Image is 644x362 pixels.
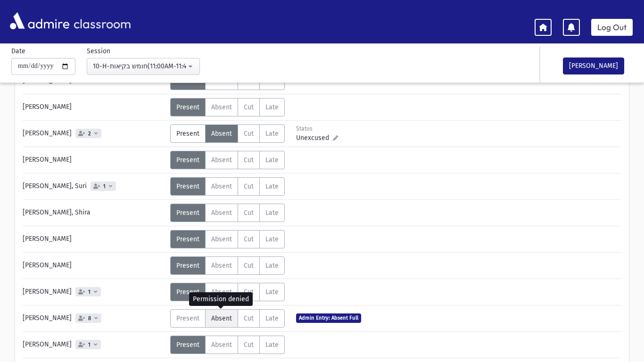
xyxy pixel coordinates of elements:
[170,309,285,328] div: AttTypes
[211,235,232,243] span: Absent
[87,58,200,75] button: 10-H-חומש בקיאות(11:00AM-11:43AM)
[170,256,285,275] div: AttTypes
[296,313,361,322] span: Admin Entry: Absent Full
[18,336,170,354] div: [PERSON_NAME]
[244,288,254,296] span: Cut
[176,262,199,270] span: Present
[176,130,199,138] span: Present
[18,256,170,275] div: [PERSON_NAME]
[211,341,232,349] span: Absent
[265,182,279,190] span: Late
[265,156,279,164] span: Late
[244,209,254,217] span: Cut
[72,8,131,33] span: classroom
[265,130,279,138] span: Late
[170,230,285,248] div: AttTypes
[265,103,279,111] span: Late
[86,342,92,348] span: 1
[18,151,170,169] div: [PERSON_NAME]
[296,124,338,133] div: Status
[176,235,199,243] span: Present
[93,61,186,71] div: 10-H-חומש בקיאות(11:00AM-11:43AM)
[265,235,279,243] span: Late
[296,133,333,143] span: Unexcused
[18,204,170,222] div: [PERSON_NAME], Shira
[170,204,285,222] div: AttTypes
[87,46,110,56] label: Session
[176,209,199,217] span: Present
[86,131,93,137] span: 2
[176,103,199,111] span: Present
[176,341,199,349] span: Present
[211,103,232,111] span: Absent
[18,283,170,301] div: [PERSON_NAME]
[563,58,624,74] button: [PERSON_NAME]
[170,151,285,169] div: AttTypes
[244,156,254,164] span: Cut
[211,130,232,138] span: Absent
[170,177,285,196] div: AttTypes
[244,235,254,243] span: Cut
[265,288,279,296] span: Late
[101,183,107,189] span: 1
[170,336,285,354] div: AttTypes
[211,209,232,217] span: Absent
[244,130,254,138] span: Cut
[176,314,199,322] span: Present
[176,182,199,190] span: Present
[86,315,93,321] span: 8
[18,177,170,196] div: [PERSON_NAME], Suri
[211,156,232,164] span: Absent
[176,156,199,164] span: Present
[176,288,199,296] span: Present
[244,103,254,111] span: Cut
[18,309,170,328] div: [PERSON_NAME]
[18,230,170,248] div: [PERSON_NAME]
[211,288,232,296] span: Absent
[244,182,254,190] span: Cut
[8,10,72,32] img: AdmirePro
[244,314,254,322] span: Cut
[211,182,232,190] span: Absent
[86,289,92,295] span: 1
[18,124,170,143] div: [PERSON_NAME]
[170,283,285,301] div: AttTypes
[170,98,285,116] div: AttTypes
[18,98,170,116] div: [PERSON_NAME]
[170,124,285,143] div: AttTypes
[11,46,25,56] label: Date
[244,262,254,270] span: Cut
[244,341,254,349] span: Cut
[189,292,253,306] div: Permission denied
[591,19,633,36] a: Log Out
[211,262,232,270] span: Absent
[265,209,279,217] span: Late
[265,262,279,270] span: Late
[265,314,279,322] span: Late
[211,314,232,322] span: Absent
